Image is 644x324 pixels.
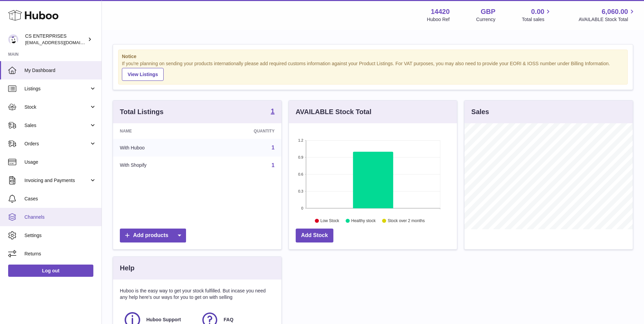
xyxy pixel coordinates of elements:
div: If you're planning on sending your products internationally please add required customs informati... [122,60,624,81]
div: CS ENTERPRISES [25,33,86,46]
span: My Dashboard [24,67,96,74]
a: 0.00 Total sales [522,7,552,23]
th: Quantity [204,123,281,139]
td: With Huboo [113,139,204,157]
span: Invoicing and Payments [24,177,89,184]
a: 6,060.00 AVAILABLE Stock Total [578,7,636,23]
th: Name [113,123,204,139]
strong: Notice [122,53,624,60]
img: internalAdmin-14420@internal.huboo.com [8,34,18,44]
h3: Total Listings [120,107,164,116]
span: [EMAIL_ADDRESS][DOMAIN_NAME] [25,40,100,45]
a: 1 [271,108,275,116]
span: Returns [24,251,96,257]
a: 1 [272,162,275,168]
span: Huboo Support [146,317,181,323]
div: Huboo Ref [427,16,450,23]
p: Huboo is the easy way to get your stock fulfilled. But incase you need any help here's our ways f... [120,288,275,301]
text: 1.2 [298,138,303,142]
text: Healthy stock [351,218,376,223]
a: Add Stock [296,229,333,242]
strong: 1 [271,108,275,114]
a: View Listings [122,68,164,81]
text: 0.6 [298,172,303,176]
strong: GBP [481,7,495,16]
a: Add products [120,229,186,242]
span: Channels [24,214,96,220]
text: 0.9 [298,155,303,159]
span: 6,060.00 [602,7,628,16]
h3: AVAILABLE Stock Total [296,107,371,116]
text: Low Stock [320,218,339,223]
h3: Help [120,264,134,273]
span: Orders [24,141,89,147]
a: Log out [8,265,93,277]
span: AVAILABLE Stock Total [578,16,636,23]
span: FAQ [224,317,234,323]
text: 0 [301,206,303,210]
h3: Sales [471,107,489,116]
td: With Shopify [113,157,204,174]
span: 0.00 [531,7,545,16]
a: 1 [272,145,275,150]
span: Sales [24,122,89,129]
strong: 14420 [431,7,450,16]
span: Usage [24,159,96,165]
span: Stock [24,104,89,110]
text: 0.3 [298,189,303,193]
span: Listings [24,86,89,92]
div: Currency [476,16,496,23]
span: Settings [24,232,96,239]
span: Total sales [522,16,552,23]
span: Cases [24,196,96,202]
text: Stock over 2 months [388,218,425,223]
